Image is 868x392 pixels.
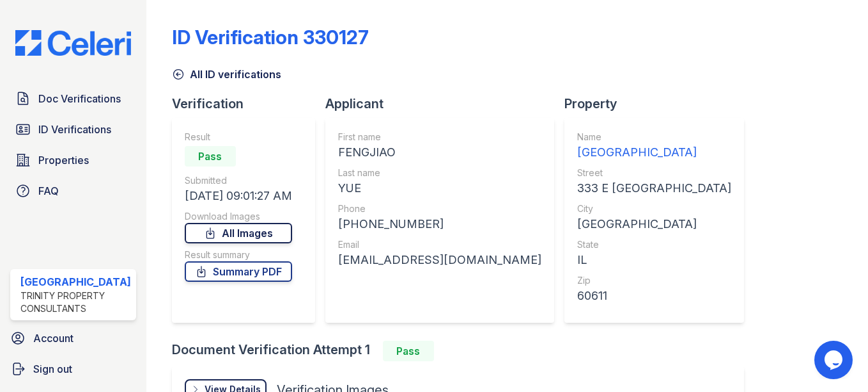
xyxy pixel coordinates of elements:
[172,67,281,82] a: All ID verifications
[38,152,89,168] span: Properties
[577,287,731,305] div: 60611
[172,95,325,113] div: Verification
[33,331,74,346] span: Account
[577,131,731,143] div: Name
[814,341,855,379] iframe: chat widget
[338,215,541,233] div: [PHONE_NUMBER]
[185,210,292,223] div: Download Images
[338,167,541,179] div: Last name
[38,91,121,106] span: Doc Verifications
[20,274,131,290] div: [GEOGRAPHIC_DATA]
[185,249,292,261] div: Result summary
[20,290,131,315] div: Trinity Property Consultants
[577,167,731,179] div: Street
[383,341,434,361] div: Pass
[338,179,541,197] div: YUE
[5,30,141,56] img: CE_Logo_Blue-a8612792a0a2168367f1c8372b55b34899dd931a85d93a1a3d3e32e68fde9ad4.png
[10,86,136,111] a: Doc Verifications
[577,143,731,161] div: [GEOGRAPHIC_DATA]
[338,251,541,269] div: [EMAIL_ADDRESS][DOMAIN_NAME]
[185,174,292,187] div: Submitted
[325,95,564,113] div: Applicant
[577,251,731,269] div: IL
[338,143,541,161] div: FENGJIAO
[38,122,111,137] span: ID Verifications
[338,202,541,215] div: Phone
[577,202,731,215] div: City
[577,274,731,287] div: Zip
[577,179,731,197] div: 333 E [GEOGRAPHIC_DATA]
[5,325,141,351] a: Account
[185,223,292,243] a: All Images
[5,356,141,382] a: Sign out
[10,178,136,204] a: FAQ
[185,131,292,143] div: Result
[172,341,754,361] div: Document Verification Attempt 1
[185,261,292,282] a: Summary PDF
[172,26,369,49] div: ID Verification 330127
[10,117,136,142] a: ID Verifications
[185,146,236,167] div: Pass
[10,147,136,173] a: Properties
[338,238,541,251] div: Email
[38,183,59,199] span: FAQ
[577,131,731,161] a: Name [GEOGRAPHIC_DATA]
[185,187,292,205] div: [DATE] 09:01:27 AM
[33,361,72,377] span: Sign out
[564,95,754,113] div: Property
[577,215,731,233] div: [GEOGRAPHIC_DATA]
[577,238,731,251] div: State
[338,131,541,143] div: First name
